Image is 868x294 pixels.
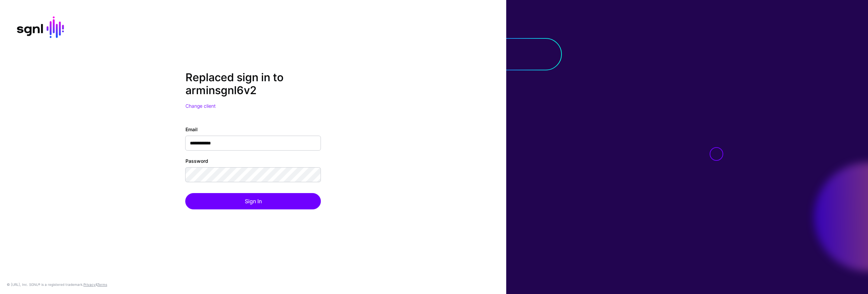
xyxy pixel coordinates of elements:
label: Password [185,157,208,165]
label: Email [185,126,198,133]
a: Change client [185,103,216,109]
h2: Replaced sign in to arminsgnl6v2 [185,71,321,97]
div: © [URL], Inc. SGNL® is a registered trademark. & [7,282,107,287]
a: Privacy [83,282,96,287]
a: Terms [97,282,107,287]
button: Sign In [185,193,321,209]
